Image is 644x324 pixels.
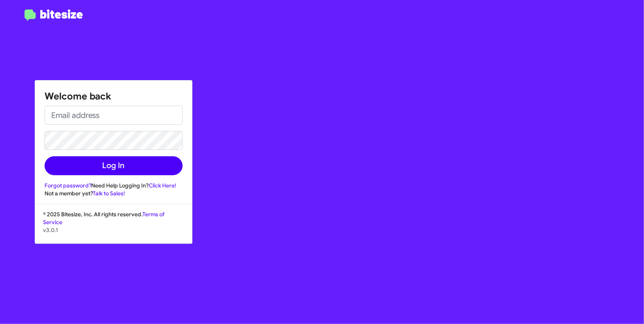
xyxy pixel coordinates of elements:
div: © 2025 Bitesize, Inc. All rights reserved. [35,210,192,243]
a: Click Here! [149,182,177,189]
p: v3.0.1 [43,226,184,234]
input: Email address [45,106,183,125]
a: Forgot password? [45,182,91,189]
a: Terms of Service [43,211,165,226]
h1: Welcome back [45,90,183,103]
a: Talk to Sales! [93,190,125,197]
button: Log In [45,156,183,175]
div: Need Help Logging In? [45,182,183,189]
div: Not a member yet? [45,189,183,197]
